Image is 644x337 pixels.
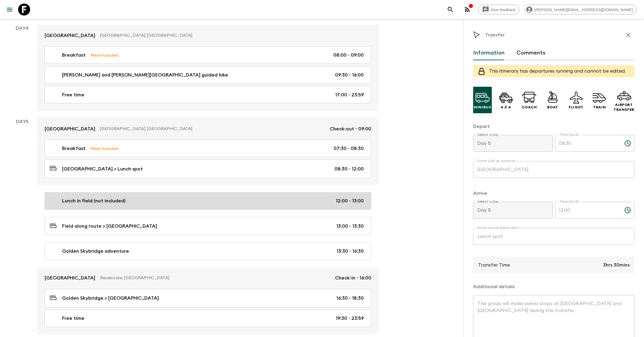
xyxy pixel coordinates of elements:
[477,300,630,335] textarea: The group will make scenic stops at [GEOGRAPHIC_DATA] and [GEOGRAPHIC_DATA] during this transfer.
[45,243,371,260] a: Golden Skybridge adventure13:30 - 16:30
[478,5,520,14] a: Give feedback
[335,275,371,282] p: Check-in - 16:00
[37,118,379,140] a: [GEOGRAPHIC_DATA][GEOGRAPHIC_DATA], [GEOGRAPHIC_DATA]Check-out - 09:00
[524,5,637,14] div: [PERSON_NAME][EMAIL_ADDRESS][DOMAIN_NAME]
[45,310,371,327] a: Free time19:30 - 23:59
[62,198,125,205] p: Lunch in field (not included)
[335,71,364,79] p: 09:30 - 16:00
[4,4,16,16] button: menu
[488,8,519,12] span: Give feedback
[477,225,520,230] label: Enter arrival destination
[62,223,157,230] p: Field along route > [GEOGRAPHIC_DATA]
[336,223,364,230] p: 13:00 - 13:30
[473,190,634,197] p: Arrive
[62,91,84,98] p: Free time
[593,105,606,110] p: Train
[7,25,37,32] p: Day 4
[45,140,371,157] a: BreakfastMeal Included07:30 - 08:30
[489,69,626,73] span: This itinerary has departures running and cannot be edited.
[45,86,371,104] a: Free time17:00 - 23:59
[522,105,537,110] p: Coach
[45,46,371,64] a: BreakfastMeal Included08:00 - 09:00
[100,33,366,39] p: [GEOGRAPHIC_DATA], [GEOGRAPHIC_DATA]
[335,91,364,98] p: 17:00 - 23:59
[335,165,364,173] p: 08:30 - 12:00
[336,295,364,302] p: 16:30 - 18:30
[45,289,371,307] a: Golden Skybridge > [GEOGRAPHIC_DATA]16:30 - 18:30
[62,165,143,173] p: [GEOGRAPHIC_DATA] > Lunch spot
[336,315,364,322] p: 19:30 - 23:59
[62,248,129,255] p: Golden Skybridge adventure
[473,123,634,130] p: Depart
[45,217,371,236] a: Field along route > [GEOGRAPHIC_DATA]13:00 - 13:30
[559,199,579,204] label: Time (local)
[330,125,371,133] p: Check-out - 09:00
[336,198,364,205] p: 12:00 - 13:00
[445,4,457,16] button: search adventures
[333,51,364,59] p: 08:00 - 09:00
[555,202,620,219] input: hh:mm
[559,132,579,137] label: Time (local)
[334,145,364,152] p: 07:30 - 08:30
[547,105,558,110] p: Boat
[37,25,379,46] a: [GEOGRAPHIC_DATA][GEOGRAPHIC_DATA], [GEOGRAPHIC_DATA]
[45,125,95,133] p: [GEOGRAPHIC_DATA]
[62,71,228,79] p: [PERSON_NAME] and [PERSON_NAME][GEOGRAPHIC_DATA] guided hike
[614,102,634,112] p: Airport Transfer
[45,66,371,84] a: [PERSON_NAME] and [PERSON_NAME][GEOGRAPHIC_DATA] guided hike09:30 - 16:00
[45,32,95,39] p: [GEOGRAPHIC_DATA]
[603,261,630,269] p: 3hrs 30mins
[474,105,491,110] p: Minibus
[37,267,379,289] a: [GEOGRAPHIC_DATA]Revelstoke, [GEOGRAPHIC_DATA]Check-in - 16:00
[90,145,118,152] p: Meal Included
[100,275,330,281] p: Revelstoke, [GEOGRAPHIC_DATA]
[477,158,516,164] label: Enter pick up location
[45,160,371,178] a: [GEOGRAPHIC_DATA] > Lunch spot08:30 - 12:00
[337,248,364,255] p: 13:30 - 16:30
[531,8,636,12] span: [PERSON_NAME][EMAIL_ADDRESS][DOMAIN_NAME]
[45,192,371,210] a: Lunch in field (not included)12:00 - 13:00
[62,315,84,322] p: Free time
[62,295,159,302] p: Golden Skybridge > [GEOGRAPHIC_DATA]
[569,105,583,110] p: Flight
[517,46,545,60] button: Comments
[501,105,511,110] p: 4 x 4
[485,31,505,39] p: Transfer
[100,126,325,132] p: [GEOGRAPHIC_DATA], [GEOGRAPHIC_DATA]
[90,52,118,58] p: Meal Included
[478,261,510,269] p: Transfer Time
[473,283,634,290] p: Additional details
[7,118,37,125] p: Day 5
[62,51,86,59] p: Breakfast
[477,199,499,204] label: Select a day
[477,132,499,137] label: Select a day
[45,275,95,282] p: [GEOGRAPHIC_DATA]
[555,135,620,152] input: hh:mm
[473,46,504,60] button: Information
[62,145,86,152] p: Breakfast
